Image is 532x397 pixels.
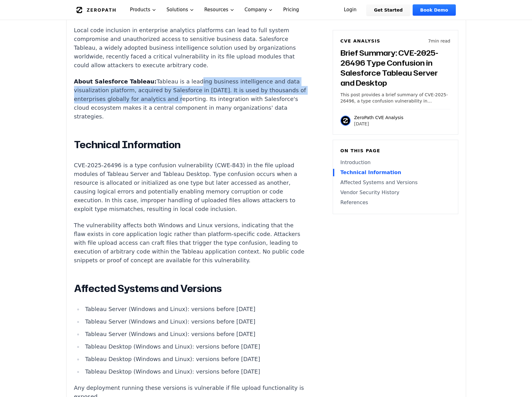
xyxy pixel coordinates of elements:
[83,355,306,364] li: Tableau Desktop (Windows and Linux): versions before [DATE]
[341,38,380,44] h6: CVE Analysis
[341,179,450,186] a: Affected Systems and Versions
[354,114,404,121] p: ZeroPath CVE Analysis
[74,138,306,151] h2: Technical Information
[341,92,450,104] p: This post provides a brief summary of CVE-2025-26496, a type confusion vulnerability in Salesforc...
[83,342,306,351] li: Tableau Desktop (Windows and Linux): versions before [DATE]
[428,38,450,44] p: 7 min read
[74,221,306,265] p: The vulnerability affects both Windows and Linux versions, indicating that the flaw exists in cor...
[341,189,450,196] a: Vendor Security History
[341,169,450,176] a: Technical Information
[341,148,450,154] h6: On this page
[341,48,450,88] h3: Brief Summary: CVE-2025-26496 Type Confusion in Salesforce Tableau Server and Desktop
[83,305,306,314] li: Tableau Server (Windows and Linux): versions before [DATE]
[366,4,410,16] a: Get Started
[341,116,351,126] img: ZeroPath CVE Analysis
[74,26,306,70] p: Local code inclusion in enterprise analytics platforms can lead to full system compromise and una...
[83,367,306,376] li: Tableau Desktop (Windows and Linux): versions before [DATE]
[413,4,455,16] a: Book Demo
[354,121,404,127] p: [DATE]
[74,161,306,214] p: CVE-2025-26496 is a type confusion vulnerability (CWE-843) in the file upload modules of Tableau ...
[83,330,306,339] li: Tableau Server (Windows and Linux): versions before [DATE]
[83,317,306,326] li: Tableau Server (Windows and Linux): versions before [DATE]
[74,77,306,121] p: Tableau is a leading business intelligence and data visualization platform, acquired by Salesforc...
[74,282,306,295] h2: Affected Systems and Versions
[336,4,364,16] a: Login
[341,199,450,206] a: References
[74,78,157,85] strong: About Salesforce Tableau:
[341,159,450,166] a: Introduction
